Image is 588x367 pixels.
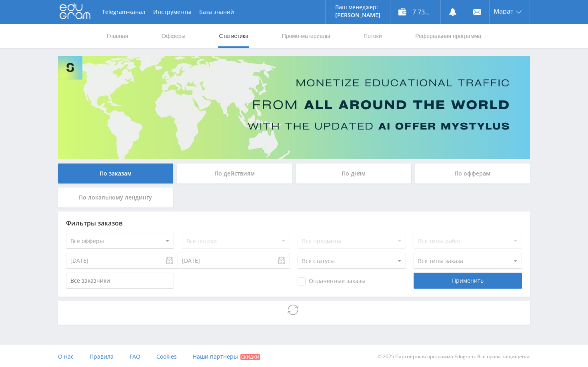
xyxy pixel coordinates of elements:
[415,164,530,183] div: По офферам
[177,164,292,183] div: По действиям
[494,8,514,14] span: Марат
[363,24,383,48] a: Потоки
[296,164,411,183] div: По дням
[414,273,522,289] div: Применить
[298,277,366,285] span: Оплаченные заказы
[106,24,129,48] a: Главная
[281,24,331,48] a: Промо-материалы
[130,353,140,360] span: FAQ
[414,24,482,48] a: Реферальная программа
[335,4,380,10] p: Ваш менеджер:
[156,353,177,360] span: Cookies
[58,187,173,207] div: По локальному лендингу
[58,353,74,360] span: О нас
[66,273,174,289] input: Все заказчики
[335,12,380,18] p: [PERSON_NAME]
[240,354,260,360] span: Скидки
[90,353,114,360] span: Правила
[193,353,238,360] span: Наши партнеры
[58,56,530,159] img: Banner
[218,24,249,48] a: Статистика
[161,24,186,48] a: Офферы
[58,164,173,183] div: По заказам
[66,219,522,227] div: Фильтры заказов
